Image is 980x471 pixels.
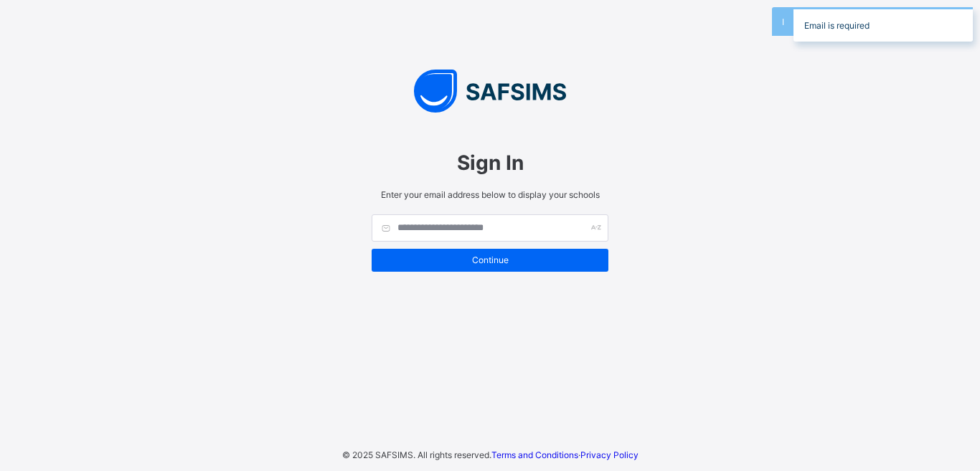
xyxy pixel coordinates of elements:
[372,189,608,200] span: Enter your email address below to display your schools
[491,449,578,460] a: Terms and Conditions
[382,254,598,265] span: Continue
[580,449,639,460] a: Privacy Policy
[793,7,973,42] div: Email is required
[372,151,608,175] span: Sign In
[342,449,491,460] span: © 2025 SAFSIMS. All rights reserved.
[491,449,639,460] span: ·
[357,70,623,113] img: SAFSIMS Logo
